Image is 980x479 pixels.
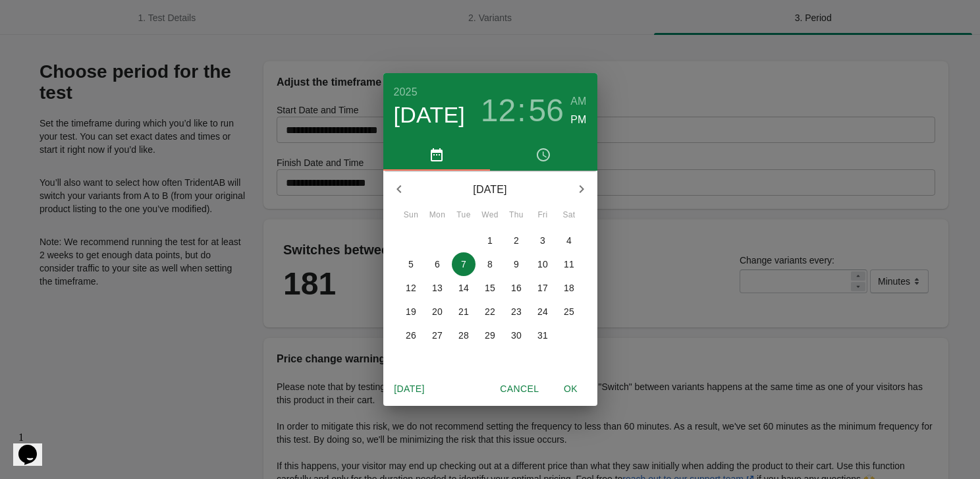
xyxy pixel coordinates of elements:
button: [DATE] [389,377,431,401]
button: 14 [452,276,476,300]
p: 6 [435,258,440,271]
button: 21 [452,300,476,324]
span: Tue [452,209,476,222]
button: 7 [452,252,476,276]
p: 22 [485,305,495,318]
button: 22 [478,300,502,324]
button: 12 [399,276,423,300]
button: 15 [478,276,502,300]
button: 27 [425,324,449,347]
p: 19 [406,305,416,318]
iframe: chat widget [13,426,55,466]
p: 13 [432,281,443,295]
button: 5 [399,252,423,276]
button: 19 [399,300,423,324]
span: Wed [478,209,502,222]
h3: : [517,92,526,129]
p: 28 [458,329,469,342]
button: 20 [425,300,449,324]
p: 2 [514,234,519,247]
p: 18 [564,281,574,295]
p: 1 [487,234,493,247]
span: Sat [557,209,581,222]
button: 2025 [394,83,418,101]
p: 9 [514,258,519,271]
button: 8 [478,252,502,276]
p: 12 [406,281,416,295]
button: 2 [504,229,528,252]
button: 56 [529,92,564,129]
p: 11 [564,258,574,271]
p: 27 [432,329,443,342]
button: [DATE] [394,101,466,129]
p: 4 [566,234,572,247]
p: 23 [511,305,522,318]
p: 16 [511,281,522,295]
button: 17 [531,276,555,300]
button: 11 [557,252,581,276]
button: 6 [425,252,449,276]
p: 30 [511,329,522,342]
p: 24 [537,305,548,318]
span: Thu [504,209,528,222]
button: 16 [504,276,528,300]
button: 31 [531,324,555,347]
p: 14 [458,281,469,295]
span: Cancel [500,381,539,397]
span: [DATE] [394,381,425,397]
span: Fri [531,209,555,222]
button: Cancel [495,377,544,401]
button: 24 [531,300,555,324]
p: 7 [461,258,466,271]
button: 10 [531,252,555,276]
button: 18 [557,276,581,300]
button: AM [570,92,586,111]
button: 29 [478,324,502,347]
p: 31 [537,329,548,342]
button: 3 [531,229,555,252]
button: 26 [399,324,423,347]
p: 20 [432,305,443,318]
p: 26 [406,329,416,342]
p: 3 [540,234,545,247]
p: 21 [458,305,469,318]
span: OK [555,381,587,397]
button: 30 [504,324,528,347]
button: 12 [481,92,516,129]
button: 4 [557,229,581,252]
button: 28 [452,324,476,347]
p: 10 [537,258,548,271]
p: 8 [487,258,493,271]
p: 29 [485,329,495,342]
button: 23 [504,300,528,324]
button: PM [570,111,586,129]
button: 9 [504,252,528,276]
button: 25 [557,300,581,324]
p: 25 [564,305,574,318]
button: 1 [478,229,502,252]
span: Mon [425,209,449,222]
button: 13 [425,276,449,300]
p: 17 [537,281,548,295]
button: OK [550,377,592,401]
p: [DATE] [415,182,566,198]
span: Sun [399,209,423,222]
p: 15 [485,281,495,295]
p: 5 [408,258,414,271]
